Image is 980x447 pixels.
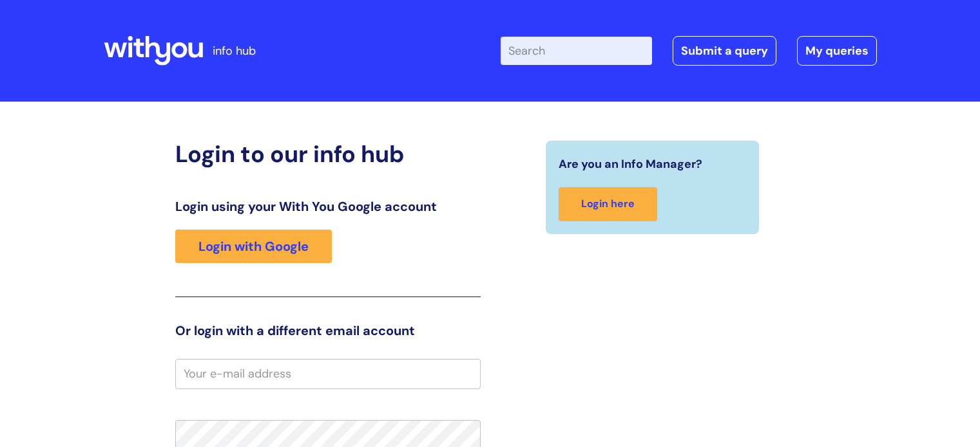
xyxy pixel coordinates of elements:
[175,323,481,338] h3: Or login with a different email account
[175,199,481,214] h3: Login using your With You Google account
[175,230,332,263] a: Login with Google
[559,154,702,174] span: Are you an Info Manager?
[213,41,256,61] p: info hub
[175,359,481,388] input: Your e-mail address
[175,140,481,168] h2: Login to our info hub
[559,187,657,221] a: Login here
[797,36,877,66] a: My queries
[673,36,776,66] a: Submit a query
[501,37,652,65] input: Search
